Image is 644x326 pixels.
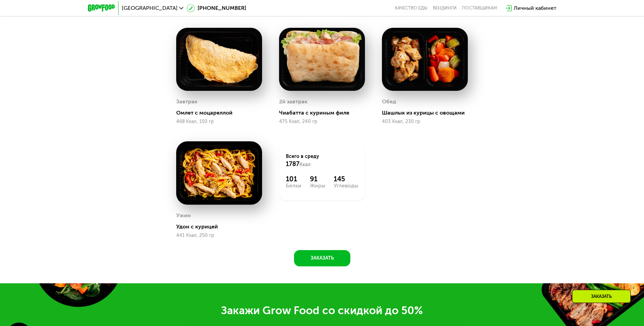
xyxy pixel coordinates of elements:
[382,97,396,107] div: Обед
[122,5,178,11] span: [GEOGRAPHIC_DATA]
[286,160,299,168] span: 1787
[176,210,191,221] div: Ужин
[334,175,358,183] div: 145
[176,119,262,124] div: 468 Ккал, 150 гр
[382,119,468,124] div: 403 Ккал, 230 гр
[279,97,308,107] div: 2й завтрак
[514,4,556,12] div: Личный кабинет
[176,109,268,116] div: Омлет с моцареллой
[395,5,427,11] a: Качество еды
[176,233,262,238] div: 441 Ккал, 250 гр
[310,175,325,183] div: 91
[462,5,497,11] div: поставщикам
[334,183,358,188] div: Углеводы
[176,97,198,107] div: Завтрак
[310,183,325,188] div: Жиры
[187,4,246,12] a: [PHONE_NUMBER]
[279,119,365,124] div: 475 Ккал, 240 гр
[176,223,268,230] div: Удон с курицей
[279,109,370,116] div: Чиабатта с куриным филе
[572,290,631,303] div: Заказать
[299,162,311,167] span: Ккал
[382,109,473,116] div: Шашлык из курицы с овощами
[294,250,350,266] button: Заказать
[286,153,358,168] div: Всего в среду
[433,5,457,11] a: Вендинги
[286,183,301,188] div: Белки
[286,175,301,183] div: 101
